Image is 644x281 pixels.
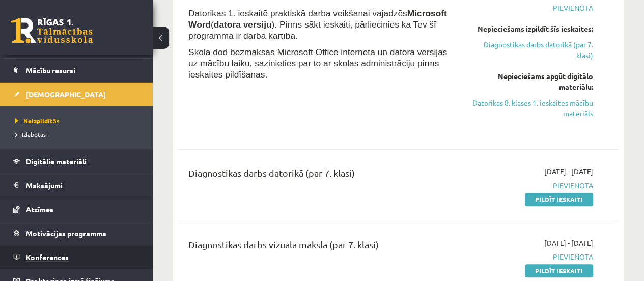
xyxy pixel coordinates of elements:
[13,245,140,269] a: Konferences
[468,71,593,92] div: Nepieciešams apgūt digitālo materiālu:
[15,130,46,138] span: Izlabotās
[26,173,140,197] legend: Maksājumi
[468,180,593,191] span: Pievienota
[26,228,106,238] span: Motivācijas programma
[525,193,593,206] a: Pildīt ieskaiti
[468,251,593,262] span: Pievienota
[13,197,140,221] a: Atzīmes
[13,221,140,245] a: Motivācijas programma
[26,66,75,75] span: Mācību resursi
[26,157,87,166] span: Digitālie materiāli
[26,205,53,214] span: Atzīmes
[188,47,447,80] span: Skola dod bezmaksas Microsoft Office interneta un datora versijas uz mācību laiku, sazinieties pa...
[188,238,453,257] div: Diagnostikas darbs vizuālā mākslā (par 7. klasi)
[544,166,593,177] span: [DATE] - [DATE]
[468,3,593,13] span: Pievienota
[26,252,69,262] span: Konferences
[468,39,593,61] a: Diagnostikas darbs datorikā (par 7. klasi)
[15,116,143,125] a: Neizpildītās
[468,97,593,119] a: Datorikas 8. klases 1. ieskaites mācību materiāls
[13,83,140,106] a: [DEMOGRAPHIC_DATA]
[468,23,593,34] div: Nepieciešams izpildīt šīs ieskaites:
[188,166,453,185] div: Diagnostikas darbs datorikā (par 7. klasi)
[525,264,593,277] a: Pildīt ieskaiti
[15,117,60,125] span: Neizpildītās
[188,8,447,30] b: Microsoft Word
[13,59,140,82] a: Mācību resursi
[26,90,106,99] span: [DEMOGRAPHIC_DATA]
[188,8,447,41] span: Datorikas 1. ieskaitē praktiskā darba veikšanai vajadzēs ( ). Pirms sākt ieskaiti, pārliecinies k...
[544,238,593,248] span: [DATE] - [DATE]
[13,173,140,197] a: Maksājumi
[15,130,143,139] a: Izlabotās
[13,149,140,173] a: Digitālie materiāli
[214,19,272,30] b: datora versiju
[11,18,93,43] a: Rīgas 1. Tālmācības vidusskola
